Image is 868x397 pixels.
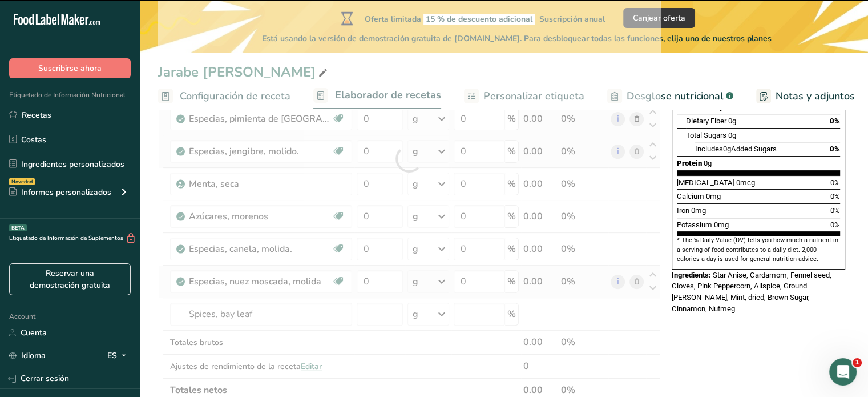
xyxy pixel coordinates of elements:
[677,236,840,264] section: * The % Daily Value (DV) tells you how much a nutrient in a serving of food contributes to a dail...
[9,178,35,185] div: Novedad
[736,178,755,187] span: 0mcg
[829,358,857,386] iframe: Intercom live chat
[672,271,831,313] span: Star Anise, Cardamom, Fennel seed, Cloves, Pink Peppercorn, Allspice, Ground [PERSON_NAME], Mint,...
[728,131,736,139] span: 0g
[9,263,131,295] a: Reservar una demostración gratuita
[695,145,777,153] span: Includes Added Sugars
[672,271,711,279] span: Ingredients:
[830,206,840,215] span: 0%
[686,117,726,125] span: Dietary Fiber
[677,220,712,229] span: Potassium
[677,159,702,167] span: Protein
[830,192,840,200] span: 0%
[691,206,706,215] span: 0mg
[9,186,111,198] div: Informes personalizados
[756,83,855,109] a: Notas y adjuntos
[728,117,736,125] span: 0g
[706,192,721,200] span: 0mg
[830,117,840,125] span: 0%
[830,145,840,153] span: 0%
[830,178,840,187] span: 0%
[9,346,46,366] a: Idioma
[704,159,712,167] span: 0g
[107,349,131,363] div: ES
[776,89,855,104] span: Notas y adjuntos
[627,89,724,104] span: Desglose nutricional
[607,83,733,109] a: Desglose nutricional
[853,358,862,367] span: 1
[38,62,102,74] span: Suscribirse ahora
[714,220,729,229] span: 0mg
[723,145,731,153] span: 0g
[677,178,734,187] span: [MEDICAL_DATA]
[677,206,689,215] span: Iron
[686,131,726,139] span: Total Sugars
[677,192,704,200] span: Calcium
[9,58,131,78] button: Suscribirse ahora
[830,220,840,229] span: 0%
[9,224,27,231] div: BETA
[747,33,772,44] span: planes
